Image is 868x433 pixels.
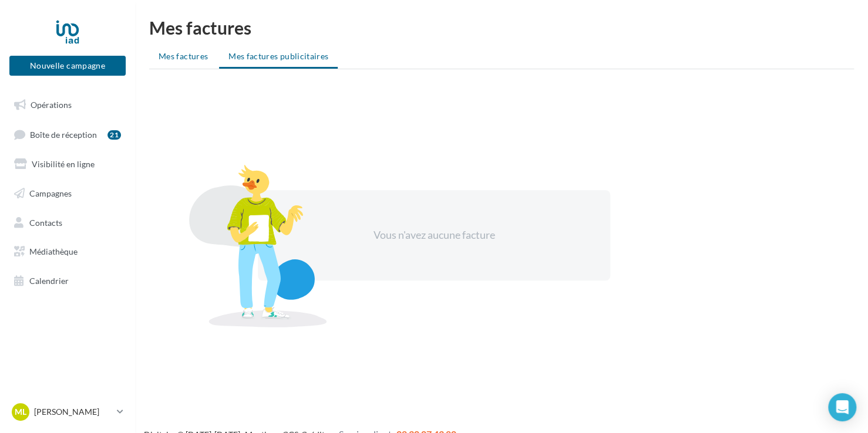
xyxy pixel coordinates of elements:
span: Visibilité en ligne [32,159,95,169]
a: Médiathèque [7,239,128,264]
span: Médiathèque [29,246,78,256]
a: Campagnes [7,181,128,206]
span: ML [15,406,26,418]
span: Campagnes [29,188,72,198]
a: Contacts [7,211,128,235]
div: Open Intercom Messenger [828,393,856,421]
span: Opérations [31,100,72,110]
span: Contacts [29,217,62,227]
span: Mes factures [159,51,208,61]
a: ML [PERSON_NAME] [9,401,126,423]
a: Opérations [7,93,128,117]
a: Boîte de réception21 [7,122,128,147]
div: 21 [107,130,121,140]
div: Vous n'avez aucune facture [333,228,535,243]
h1: Mes factures [149,19,854,36]
a: Visibilité en ligne [7,152,128,177]
span: Boîte de réception [30,129,97,139]
span: Calendrier [29,276,69,286]
p: [PERSON_NAME] [34,406,112,418]
a: Calendrier [7,269,128,293]
button: Nouvelle campagne [9,56,126,76]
